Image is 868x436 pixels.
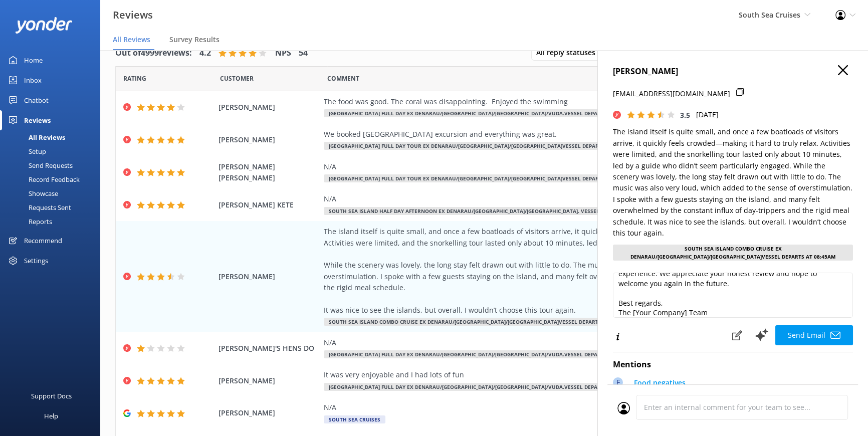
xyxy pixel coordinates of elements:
[24,251,48,271] div: Settings
[6,158,100,172] a: Send Requests
[613,126,853,239] p: The island itself is quite small, and once a few boatloads of visitors arrive, it quickly feels c...
[613,88,730,99] p: [EMAIL_ADDRESS][DOMAIN_NAME]
[24,231,62,251] div: Recommend
[275,47,291,60] h4: NPS
[613,245,853,261] div: South Sea Island Combo Cruise ex Denarau/[GEOGRAPHIC_DATA]/[GEOGRAPHIC_DATA]Vessel departs at 08:...
[6,200,71,214] div: Requests Sent
[634,377,686,388] p: Food negatives
[24,110,51,130] div: Reviews
[219,407,319,418] span: [PERSON_NAME]
[115,47,192,60] h4: Out of 4999 reviews:
[613,273,853,318] textarea: Dear [PERSON_NAME], Thank you for sharing your feedback and for highlighting both the positives a...
[324,383,696,391] span: [GEOGRAPHIC_DATA] Full Day ex Denarau/[GEOGRAPHIC_DATA]/[GEOGRAPHIC_DATA]/Vuda.Vessel departs [GE...
[199,47,211,60] h4: 4.2
[324,142,692,150] span: [GEOGRAPHIC_DATA] Full Day Tour ex Denarau/[GEOGRAPHIC_DATA]/[GEOGRAPHIC_DATA]Vessel departs [GEO...
[6,130,65,144] div: All Reviews
[220,74,254,83] span: Date
[44,406,58,426] div: Help
[324,207,710,215] span: South Sea Island Half Day Afternoon ex Denarau/[GEOGRAPHIC_DATA]/[GEOGRAPHIC_DATA]. Vessel Depart...
[6,144,46,158] div: Setup
[6,158,73,172] div: Send Requests
[299,47,308,60] h4: 54
[324,415,385,423] span: South Sea Cruises
[6,200,100,214] a: Requests Sent
[219,161,319,184] span: [PERSON_NAME] [PERSON_NAME]
[696,109,719,120] p: [DATE]
[324,109,696,117] span: [GEOGRAPHIC_DATA] Full Day ex Denarau/[GEOGRAPHIC_DATA]/[GEOGRAPHIC_DATA]/Vuda.Vessel departs [GE...
[219,375,319,386] span: [PERSON_NAME]
[24,90,49,110] div: Chatbot
[775,325,853,345] button: Send Email
[24,50,43,70] div: Home
[219,271,319,282] span: [PERSON_NAME]
[31,386,72,406] div: Support Docs
[6,186,58,200] div: Showcase
[113,35,150,45] span: All Reviews
[324,174,694,182] span: [GEOGRAPHIC_DATA] Full Day Tour ex Denarau/[GEOGRAPHIC_DATA]/[GEOGRAPHIC_DATA]Vessel departs [GEO...
[324,337,780,348] div: N/A
[613,65,853,78] h4: [PERSON_NAME]
[24,70,42,90] div: Inbox
[6,130,100,144] a: All Reviews
[15,17,73,34] img: yonder-white-logo.png
[838,65,848,76] button: Close
[6,172,100,186] a: Record Feedback
[324,193,780,204] div: N/A
[324,402,780,413] div: N/A
[680,110,690,120] span: 3.5
[536,47,601,58] span: All reply statuses
[613,377,623,387] div: F
[6,172,80,186] div: Record Feedback
[219,343,319,354] span: [PERSON_NAME]'S HENS DO
[739,10,800,20] span: South Sea Cruises
[6,214,52,229] div: Reports
[219,134,319,145] span: [PERSON_NAME]
[629,377,686,391] a: Food negatives
[324,226,780,316] div: The island itself is quite small, and once a few boatloads of visitors arrive, it quickly feels c...
[169,35,220,45] span: Survey Results
[219,102,319,113] span: [PERSON_NAME]
[324,318,637,326] span: South Sea Island Combo Cruise ex Denarau/[GEOGRAPHIC_DATA]/[GEOGRAPHIC_DATA]Vessel departs at 08:...
[6,214,100,229] a: Reports
[327,74,359,83] span: Question
[324,369,780,380] div: It was very enjoyable and I had lots of fun
[324,350,696,358] span: [GEOGRAPHIC_DATA] Full Day ex Denarau/[GEOGRAPHIC_DATA]/[GEOGRAPHIC_DATA]/Vuda.Vessel departs [GE...
[324,96,780,107] div: The food was good. The coral was disappointing. Enjoyed the swimming
[324,129,780,140] div: We booked [GEOGRAPHIC_DATA] excursion and everything was great.
[6,186,100,200] a: Showcase
[617,402,630,414] img: user_profile.svg
[613,358,853,371] h4: Mentions
[324,161,780,172] div: N/A
[123,74,146,83] span: Date
[113,7,153,23] h3: Reviews
[219,199,319,210] span: [PERSON_NAME] KETE
[6,144,100,158] a: Setup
